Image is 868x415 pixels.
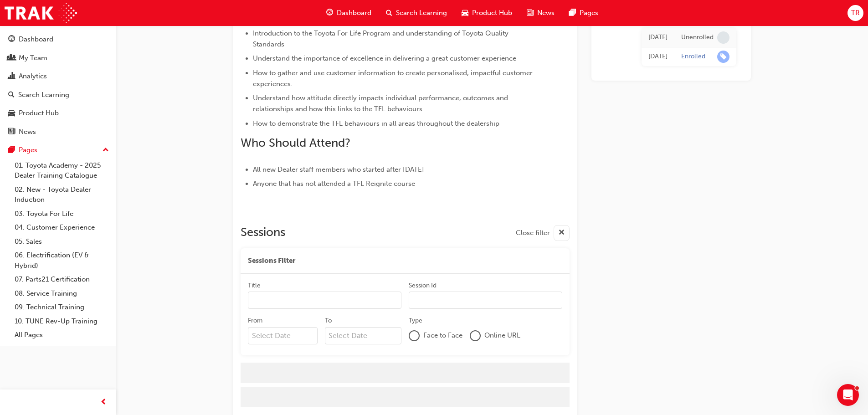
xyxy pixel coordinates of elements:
a: Search Learning [4,87,113,103]
span: TR [851,8,860,18]
span: Online URL [484,330,520,341]
span: Search Learning [396,8,447,18]
div: Dashboard [19,34,53,45]
span: Sessions Filter [248,256,295,266]
span: cross-icon [558,227,565,239]
div: Thu Aug 28 2025 13:30:43 GMT+1000 (Australian Eastern Standard Time) [648,51,668,62]
input: Session Id [409,292,562,309]
span: guage-icon [326,7,333,19]
span: Dashboard [337,8,371,18]
span: Who Should Attend? [241,136,350,150]
span: learningRecordVerb_ENROLL-icon [717,51,729,63]
span: people-icon [8,54,15,62]
div: Pages [19,145,37,155]
span: All new Dealer staff members who started after [DATE] [253,165,424,174]
a: All Pages [11,328,113,342]
span: News [537,8,555,18]
span: prev-icon [100,397,107,408]
div: Session Id [409,281,437,290]
button: TR [847,5,863,21]
a: Dashboard [4,31,113,48]
a: 07. Parts21 Certification [11,272,113,287]
span: pages-icon [8,146,15,154]
div: From [248,316,262,325]
div: Search Learning [18,90,69,100]
div: Analytics [19,71,47,82]
div: News [19,127,36,137]
input: Title [248,292,401,309]
div: Type [409,316,422,325]
a: 05. Sales [11,235,113,249]
span: pages-icon [569,7,576,19]
span: car-icon [462,7,468,19]
span: Face to Face [423,330,462,341]
a: pages-iconPages [562,4,606,22]
a: 09. Technical Training [11,300,113,314]
span: car-icon [8,109,15,118]
a: search-iconSearch Learning [379,4,454,22]
input: From [248,327,318,344]
a: Product Hub [4,105,113,122]
a: 10. TUNE Rev-Up Training [11,314,113,328]
h2: Sessions [241,225,285,241]
button: Pages [4,142,113,159]
span: search-icon [8,91,15,99]
span: Anyone that has not attended a TFL Reignite course [253,179,415,188]
a: 02. New - Toyota Dealer Induction [11,183,113,207]
span: Understand the importance of excellence in delivering a great customer experience [253,54,516,62]
a: car-iconProduct Hub [454,4,519,22]
span: learningRecordVerb_NONE-icon [717,31,729,44]
a: News [4,123,113,140]
button: Close filter [516,225,570,241]
span: news-icon [8,128,15,136]
div: Enrolled [681,52,705,61]
div: Unenrolled [681,33,714,42]
span: chart-icon [8,72,15,81]
a: Analytics [4,68,113,85]
a: 04. Customer Experience [11,220,113,235]
span: How to gather and use customer information to create personalised, impactful customer experiences. [253,69,534,88]
img: Trak [5,3,77,23]
iframe: Intercom live chat [837,384,859,406]
span: Understand how attitude directly impacts individual performance, outcomes and relationships and h... [253,94,510,113]
div: Title [248,281,261,290]
a: 08. Service Training [11,287,113,301]
span: news-icon [527,7,534,19]
a: news-iconNews [519,4,562,22]
input: To [325,327,402,344]
div: Product Hub [19,108,59,118]
a: 03. Toyota For Life [11,207,113,221]
span: Pages [580,8,598,18]
span: Introduction to the Toyota For Life Program and understanding of Toyota Quality Standards [253,29,510,48]
a: 06. Electrification (EV & Hybrid) [11,248,113,272]
span: guage-icon [8,36,15,44]
button: DashboardMy TeamAnalyticsSearch LearningProduct HubNews [4,29,113,142]
div: My Team [19,53,47,63]
a: My Team [4,50,113,67]
span: Product Hub [472,8,512,18]
span: How to demonstrate the TFL behaviours in all areas throughout the dealership [253,119,499,128]
span: up-icon [103,144,109,156]
a: 01. Toyota Academy - 2025 Dealer Training Catalogue [11,159,113,183]
div: Thu Aug 28 2025 13:31:11 GMT+1000 (Australian Eastern Standard Time) [648,32,668,43]
a: guage-iconDashboard [319,4,379,22]
span: Close filter [516,228,550,238]
span: search-icon [386,7,392,19]
div: To [325,316,332,325]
